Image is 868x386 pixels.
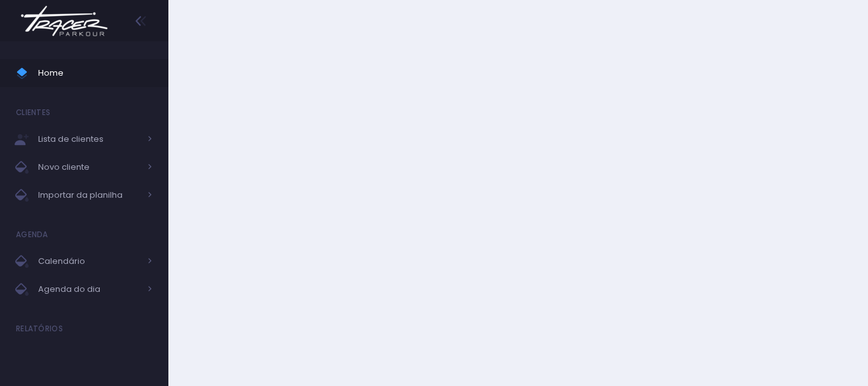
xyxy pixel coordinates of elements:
span: Calendário [38,253,140,270]
span: Novo cliente [38,159,140,176]
h4: Agenda [16,222,48,247]
span: Importar da planilha [38,187,140,203]
span: Home [38,65,153,81]
span: Agenda do dia [38,281,140,298]
span: Lista de clientes [38,131,140,148]
h4: Clientes [16,100,50,125]
h4: Relatórios [16,316,63,341]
